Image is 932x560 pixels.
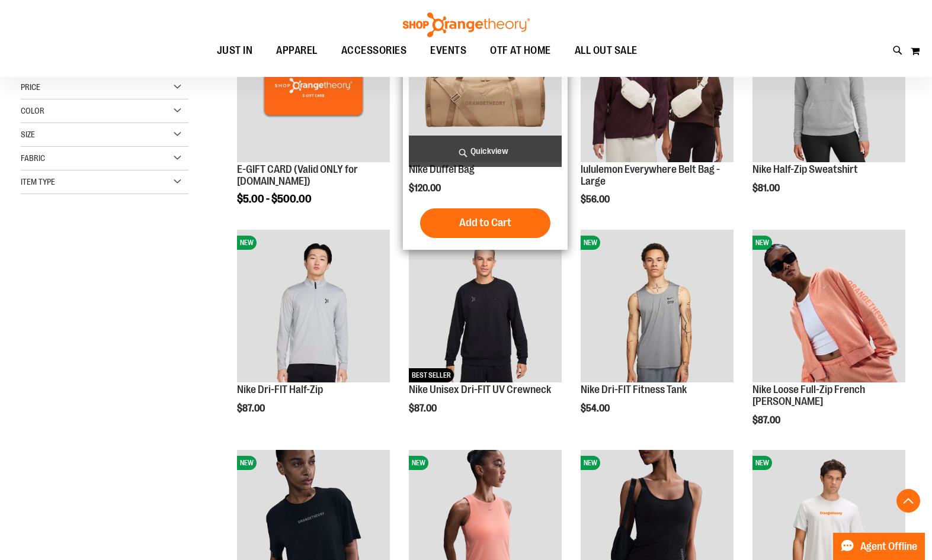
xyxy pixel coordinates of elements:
[752,236,772,250] span: NEW
[401,12,531,37] img: Shop Orangetheory
[896,489,920,513] button: Back To Top
[237,230,390,384] a: Nike Dri-FIT Half-ZipNEW
[231,224,396,444] div: product
[752,230,905,384] a: Nike Loose Full-Zip French Terry HoodieNEW
[409,230,562,382] img: Nike Unisex Dri-FIT UV Crewneck
[747,224,911,456] div: product
[752,384,865,407] a: Nike Loose Full-Zip French [PERSON_NAME]
[409,368,454,382] span: BEST SELLER
[409,384,551,395] a: Nike Unisex Dri-FIT UV Crewneck
[575,37,638,64] span: ALL OUT SALE
[581,236,600,250] span: NEW
[752,456,772,470] span: NEW
[581,230,734,384] a: Nike Dri-FIT Fitness TankNEW
[459,216,511,229] span: Add to Cart
[575,224,739,444] div: product
[21,177,55,186] span: Item Type
[21,153,45,163] span: Fabric
[581,230,734,382] img: Nike Dri-FIT Fitness Tank
[409,9,562,162] img: Nike Duffel Bag
[409,183,443,194] span: $120.00
[231,3,396,235] div: product
[237,456,257,470] span: NEW
[581,163,720,187] a: lululemon Everywhere Belt Bag - Large
[409,403,438,414] span: $87.00
[752,415,782,426] span: $87.00
[409,456,428,470] span: NEW
[217,37,253,64] span: JUST IN
[237,9,390,162] img: E-GIFT CARD (Valid ONLY for ShopOrangetheory.com)
[403,224,568,444] div: product
[747,3,911,223] div: product
[420,208,550,238] button: Add to Cart
[237,403,267,414] span: $87.00
[581,456,600,470] span: NEW
[21,106,44,115] span: Color
[430,37,466,64] span: EVENTS
[237,230,390,382] img: Nike Dri-FIT Half-Zip
[403,3,568,249] div: product
[490,37,551,64] span: OTF AT HOME
[237,163,358,187] a: E-GIFT CARD (Valid ONLY for [DOMAIN_NAME])
[21,130,35,139] span: Size
[409,163,475,175] a: Nike Duffel Bag
[237,384,323,395] a: Nike Dri-FIT Half-Zip
[276,37,318,64] span: APPAREL
[409,9,562,163] a: Nike Duffel BagNEW
[409,136,562,167] a: Quickview
[21,82,40,92] span: Price
[752,163,858,175] a: Nike Half-Zip Sweatshirt
[833,533,925,560] button: Agent Offline
[237,9,390,163] a: E-GIFT CARD (Valid ONLY for ShopOrangetheory.com)NEW
[409,230,562,384] a: Nike Unisex Dri-FIT UV CrewneckNEWBEST SELLER
[752,230,905,382] img: Nike Loose Full-Zip French Terry Hoodie
[860,541,917,552] span: Agent Offline
[341,37,407,64] span: ACCESSORIES
[581,384,687,395] a: Nike Dri-FIT Fitness Tank
[752,183,782,194] span: $81.00
[581,403,611,414] span: $54.00
[752,9,905,162] img: Nike Half-Zip Sweatshirt
[581,194,611,205] span: $56.00
[581,9,734,163] a: lululemon Everywhere Belt Bag - LargeNEW
[752,9,905,163] a: Nike Half-Zip SweatshirtNEW
[237,236,257,250] span: NEW
[237,193,312,205] span: $5.00 - $500.00
[581,9,734,162] img: lululemon Everywhere Belt Bag - Large
[575,3,739,235] div: product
